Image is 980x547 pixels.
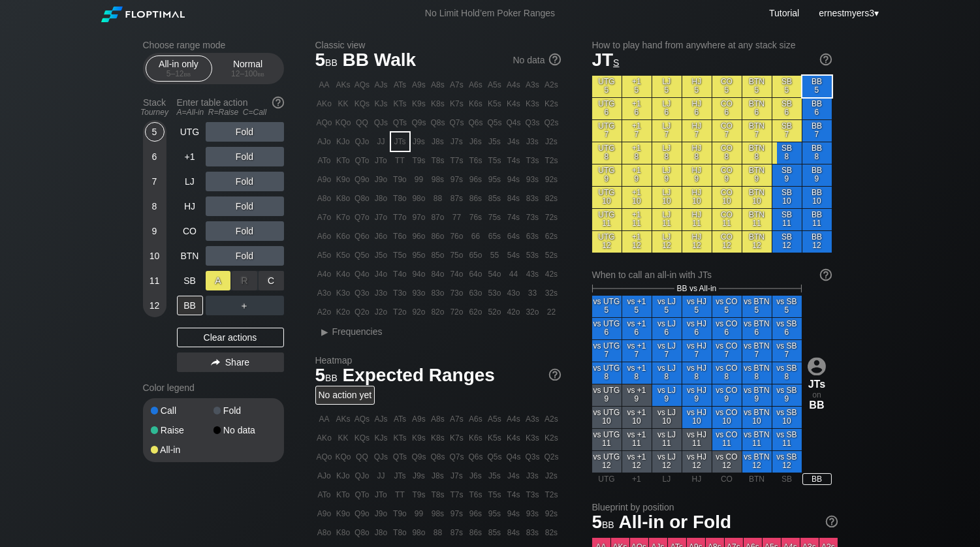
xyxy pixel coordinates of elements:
div: +1 8 [622,142,652,164]
div: Q5o [353,246,371,264]
div: vs HJ 5 [682,296,712,317]
div: CO 10 [712,187,742,208]
div: KQs [353,95,371,113]
span: s [613,54,619,69]
div: +1 9 [622,164,652,186]
div: 83o [429,284,447,302]
div: 12 – 100 [221,69,276,78]
div: SB 8 [772,142,802,164]
div: CO 12 [712,231,742,253]
div: J8o [372,189,390,208]
span: bb [184,69,191,78]
div: T5o [391,246,409,264]
div: A2o [315,303,334,321]
span: 5 [313,50,340,72]
div: 72s [543,208,561,227]
div: A3s [524,76,542,94]
div: Q6s [467,114,485,132]
div: LJ 12 [652,231,682,253]
div: J7o [372,208,390,227]
div: J6o [372,227,390,245]
div: HJ 9 [682,164,712,186]
div: Call [151,406,213,415]
div: 66 [467,227,485,245]
div: KK [334,95,353,113]
div: 98o [410,189,428,208]
div: BB [177,296,203,315]
img: help.32db89a4.svg [819,52,833,67]
div: T9o [391,170,409,189]
div: ＋ [206,296,284,315]
div: BTN 8 [742,142,772,164]
div: AQs [353,76,371,94]
div: BTN 12 [742,231,772,253]
div: J9s [410,133,428,151]
div: No data [513,55,560,67]
h2: How to play hand from anywhere at any stack size [592,40,832,50]
div: 82o [429,303,447,321]
div: HJ [177,196,203,216]
div: QJo [353,133,371,151]
div: 6 [145,147,165,166]
div: 5 [145,122,165,142]
div: K5s [486,95,504,113]
div: 62s [543,227,561,245]
div: 84s [505,189,523,208]
span: bb [257,69,264,78]
div: A2s [543,76,561,94]
div: UTG 7 [592,120,622,142]
div: KTo [334,151,353,170]
div: BB 12 [802,231,832,253]
div: 64o [467,265,485,283]
div: Q3s [524,114,542,132]
div: C [259,271,284,290]
div: Fold [206,122,284,142]
div: 93s [524,170,542,189]
span: BB Walk [341,50,419,72]
div: UTG 12 [592,231,622,253]
div: 92s [543,170,561,189]
div: K4s [505,95,523,113]
div: UTG 10 [592,187,622,208]
div: 10 [145,246,165,266]
span: bb [325,54,338,69]
div: J5o [372,246,390,264]
div: T3s [524,151,542,170]
div: A6s [467,76,485,94]
div: Q7o [353,208,371,227]
div: T8o [391,189,409,208]
div: 53s [524,246,542,264]
span: ernestmyers3 [819,8,874,18]
div: LJ 10 [652,187,682,208]
div: vs CO 5 [712,296,742,317]
div: Q8o [353,189,371,208]
div: 86s [467,189,485,208]
div: T4s [505,151,523,170]
div: BB 6 [802,98,832,119]
div: BTN 7 [742,120,772,142]
div: 93o [410,284,428,302]
div: 54s [505,246,523,264]
div: QTo [353,151,371,170]
div: 97o [410,208,428,227]
div: QJs [372,114,390,132]
div: ▾ [815,6,880,20]
div: R [232,271,257,290]
div: A3o [315,284,334,302]
div: 95s [486,170,504,189]
div: A7o [315,208,334,227]
div: 97s [448,170,466,189]
div: 54o [486,265,504,283]
div: 53o [486,284,504,302]
div: CO 5 [712,76,742,97]
div: SB 11 [772,209,802,230]
div: 64s [505,227,523,245]
div: 85o [429,246,447,264]
div: Q7s [448,114,466,132]
span: JT [592,50,620,70]
div: 65s [486,227,504,245]
div: A4o [315,265,334,283]
div: SB 7 [772,120,802,142]
div: CO 7 [712,120,742,142]
div: 73o [448,284,466,302]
